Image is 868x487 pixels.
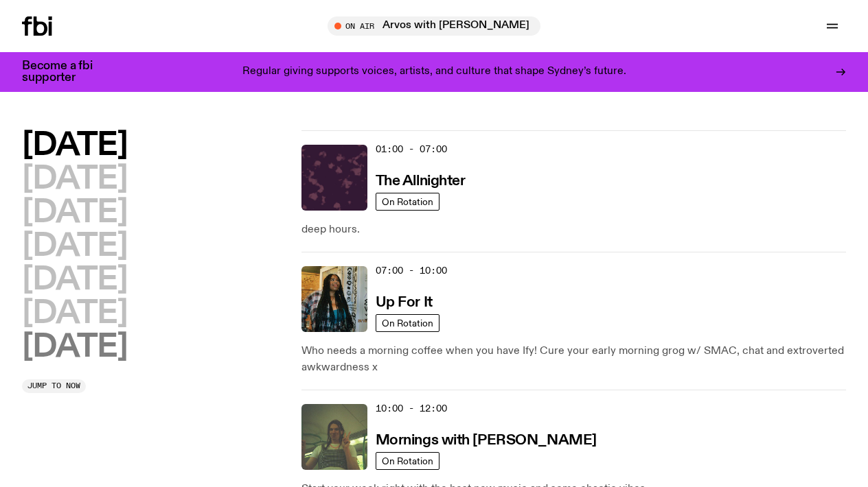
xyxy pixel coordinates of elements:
[22,60,110,84] h3: Become a fbi supporter
[22,231,127,262] button: [DATE]
[376,171,466,189] a: The Allnighter
[376,433,597,448] h3: Mornings with [PERSON_NAME]
[376,431,597,448] a: Mornings with [PERSON_NAME]
[22,198,127,228] button: [DATE]
[376,174,466,189] h3: The Allnighter
[22,332,127,363] button: [DATE]
[376,402,447,415] span: 10:00 - 12:00
[301,222,846,238] p: deep hours.
[376,293,433,310] a: Up For It
[376,193,439,211] a: On Rotation
[22,298,127,329] button: [DATE]
[301,266,367,332] img: Ify - a Brown Skin girl with black braided twists, looking up to the side with her tongue stickin...
[242,66,626,78] p: Regular giving supports voices, artists, and culture that shape Sydney’s future.
[22,265,127,296] button: [DATE]
[22,164,127,195] button: [DATE]
[22,379,86,393] button: Jump to now
[376,143,447,156] span: 01:00 - 07:00
[328,16,540,36] button: On AirArvos with [PERSON_NAME]
[376,264,447,277] span: 07:00 - 10:00
[301,343,846,376] p: Who needs a morning coffee when you have Ify! Cure your early morning grog w/ SMAC, chat and extr...
[376,296,433,310] h3: Up For It
[382,455,433,466] span: On Rotation
[301,404,367,470] img: Jim Kretschmer in a really cute outfit with cute braids, standing on a train holding up a peace s...
[376,452,439,470] a: On Rotation
[27,382,80,390] span: Jump to now
[382,318,433,328] span: On Rotation
[382,196,433,206] span: On Rotation
[376,314,439,332] a: On Rotation
[22,130,127,161] button: [DATE]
